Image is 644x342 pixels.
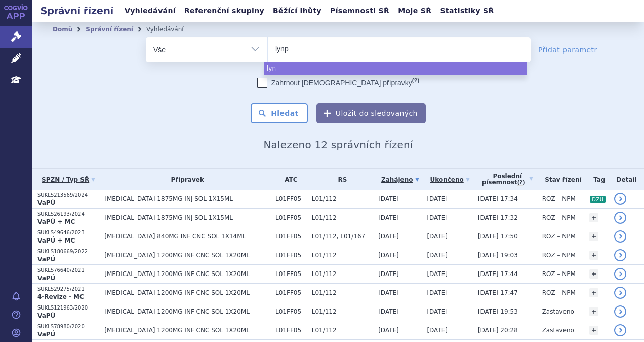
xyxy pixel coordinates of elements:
[312,308,373,315] span: L01/112
[37,218,75,225] strong: VaPÚ + MC
[589,307,598,316] a: +
[517,180,525,186] abbr: (?)
[478,233,518,240] span: [DATE] 17:50
[589,213,598,222] a: +
[478,270,518,278] span: [DATE] 17:44
[37,199,55,207] strong: VaPÚ
[427,270,448,278] span: [DATE]
[537,169,585,190] th: Stav řízení
[99,169,270,190] th: Přípravek
[542,289,576,296] span: ROZ – NPM
[37,192,99,199] p: SUKLS213569/2024
[104,308,270,315] span: [MEDICAL_DATA] 1200MG INF CNC SOL 1X20ML
[378,233,399,240] span: [DATE]
[437,4,497,18] a: Statistiky SŘ
[275,233,307,240] span: L01FF05
[312,195,373,202] span: L01/112
[37,229,99,236] p: SUKLS49646/2023
[478,252,518,259] span: [DATE] 19:03
[316,103,426,123] button: Uložit do sledovaných
[427,214,448,221] span: [DATE]
[307,169,373,190] th: RS
[275,327,307,334] span: L01FF05
[275,289,307,296] span: L01FF05
[104,289,270,296] span: [MEDICAL_DATA] 1200MG INF CNC SOL 1X20ML
[275,252,307,259] span: L01FF05
[378,327,399,334] span: [DATE]
[478,169,537,190] a: Poslednípísemnost(?)
[37,237,75,244] strong: VaPÚ + MC
[614,324,626,336] a: detail
[542,252,576,259] span: ROZ – NPM
[327,4,392,18] a: Písemnosti SŘ
[614,249,626,261] a: detail
[609,169,644,190] th: Detail
[104,327,270,334] span: [MEDICAL_DATA] 1200MG INF CNC SOL 1X20ML
[37,312,55,319] strong: VaPÚ
[538,45,597,55] a: Přidat parametr
[427,173,472,187] a: Ukončeno
[122,4,179,18] a: Vyhledávání
[378,252,399,259] span: [DATE]
[104,252,270,259] span: [MEDICAL_DATA] 1200MG INF CNC SOL 1X20ML
[251,103,308,123] button: Hledat
[378,270,399,278] span: [DATE]
[264,62,527,75] li: lyn
[589,269,598,279] a: +
[86,26,133,33] a: Správní řízení
[427,327,448,334] span: [DATE]
[146,22,197,37] li: Vyhledávání
[589,326,598,335] a: +
[427,233,448,240] span: [DATE]
[275,195,307,202] span: L01FF05
[37,256,55,263] strong: VaPÚ
[37,304,99,312] p: SUKLS121963/2020
[257,78,419,88] label: Zahrnout [DEMOGRAPHIC_DATA] přípravky
[427,308,448,315] span: [DATE]
[589,251,598,260] a: +
[104,195,270,202] span: [MEDICAL_DATA] 1875MG INJ SOL 1X15ML
[478,308,518,315] span: [DATE] 19:53
[542,270,576,278] span: ROZ – NPM
[378,289,399,296] span: [DATE]
[181,4,267,18] a: Referenční skupiny
[312,327,373,334] span: L01/112
[584,169,609,190] th: Tag
[270,169,307,190] th: ATC
[37,267,99,274] p: SUKLS76640/2021
[395,4,434,18] a: Moje SŘ
[53,26,72,33] a: Domů
[104,233,270,240] span: [MEDICAL_DATA] 840MG INF CNC SOL 1X14ML
[542,308,574,315] span: Zastaveno
[478,195,518,202] span: [DATE] 17:34
[32,4,122,18] h2: Správní řízení
[312,252,373,259] span: L01/112
[614,305,626,318] a: detail
[614,212,626,224] a: detail
[37,293,84,300] strong: 4-Revize - MC
[614,287,626,299] a: detail
[614,268,626,280] a: detail
[37,323,99,330] p: SUKLS78980/2020
[378,173,422,187] a: Zahájeno
[542,233,576,240] span: ROZ – NPM
[312,214,373,221] span: L01/112
[37,248,99,255] p: SUKLS180669/2022
[478,327,518,334] span: [DATE] 20:28
[312,233,373,240] span: L01/112, L01/167
[312,270,373,278] span: L01/112
[378,195,399,202] span: [DATE]
[542,214,576,221] span: ROZ – NPM
[478,214,518,221] span: [DATE] 17:32
[263,139,413,151] span: Nalezeno 12 správních řízení
[37,211,99,218] p: SUKLS26193/2024
[104,214,270,221] span: [MEDICAL_DATA] 1875MG INJ SOL 1X15ML
[37,275,55,282] strong: VaPÚ
[614,230,626,243] a: detail
[589,232,598,241] a: +
[312,289,373,296] span: L01/112
[378,214,399,221] span: [DATE]
[275,214,307,221] span: L01FF05
[37,173,99,187] a: SPZN / Typ SŘ
[270,4,325,18] a: Běžící lhůty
